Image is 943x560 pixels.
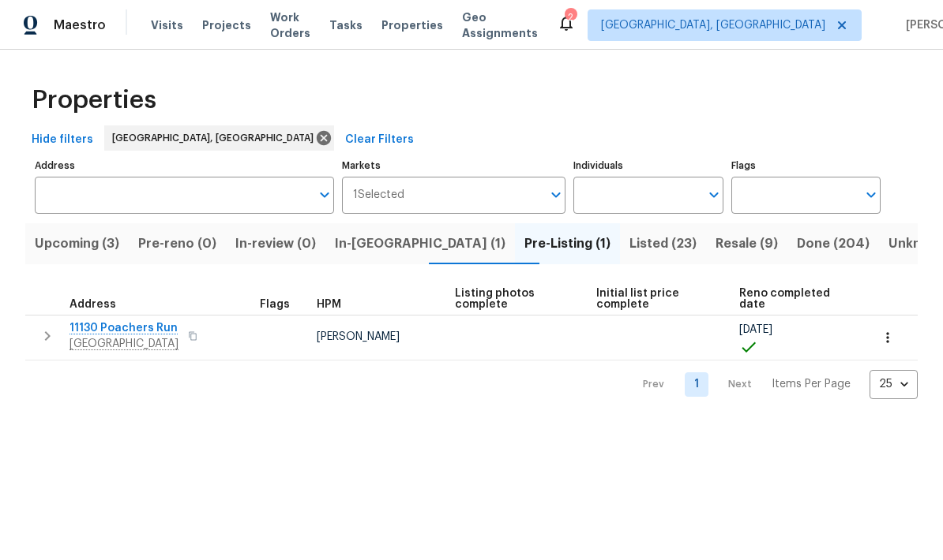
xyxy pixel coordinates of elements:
[545,184,567,206] button: Open
[32,130,93,150] span: Hide filters
[317,331,400,342] span: [PERSON_NAME]
[353,189,404,202] span: 1 Selected
[601,17,825,33] span: [GEOGRAPHIC_DATA], [GEOGRAPHIC_DATA]
[104,125,334,151] div: [GEOGRAPHIC_DATA], [GEOGRAPHIC_DATA]
[524,233,611,255] span: Pre-Listing (1)
[870,364,918,405] div: 25
[739,324,772,335] span: [DATE]
[151,17,183,33] span: Visits
[339,125,420,155] button: Clear Filters
[25,125,100,155] button: Hide filters
[628,370,918,399] nav: Pagination Navigation
[860,184,882,206] button: Open
[565,9,576,25] div: 2
[260,299,290,310] span: Flags
[685,372,708,397] a: Goto page 1
[70,299,116,310] span: Address
[596,288,713,310] span: Initial list price complete
[739,288,843,310] span: Reno completed date
[35,161,334,170] label: Address
[32,92,156,108] span: Properties
[345,130,414,150] span: Clear Filters
[54,17,106,33] span: Maestro
[797,233,870,255] span: Done (204)
[716,233,778,255] span: Resale (9)
[629,233,697,255] span: Listed (23)
[270,9,310,41] span: Work Orders
[335,233,505,255] span: In-[GEOGRAPHIC_DATA] (1)
[772,376,851,392] p: Items Per Page
[329,20,363,31] span: Tasks
[202,17,251,33] span: Projects
[35,233,119,255] span: Upcoming (3)
[381,17,443,33] span: Properties
[455,288,569,310] span: Listing photos complete
[235,233,316,255] span: In-review (0)
[462,9,538,41] span: Geo Assignments
[573,161,723,170] label: Individuals
[703,184,725,206] button: Open
[314,184,336,206] button: Open
[112,130,320,146] span: [GEOGRAPHIC_DATA], [GEOGRAPHIC_DATA]
[317,299,341,310] span: HPM
[138,233,216,255] span: Pre-reno (0)
[731,161,881,170] label: Flags
[342,161,566,170] label: Markets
